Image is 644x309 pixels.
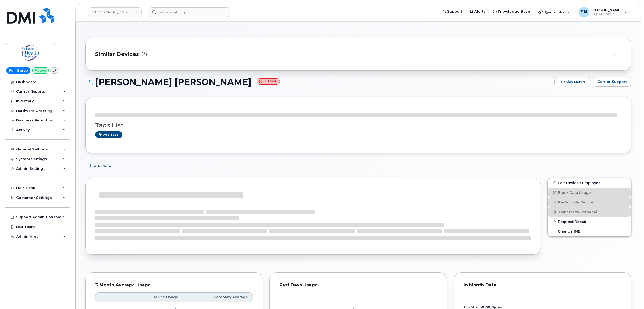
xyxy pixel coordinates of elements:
[548,226,631,236] button: Change IMEI
[548,207,631,217] button: Transfer to Personal
[548,217,631,226] button: Request Repair
[94,164,111,169] span: Add Note
[464,282,621,288] div: In Month Data
[593,77,631,87] button: Carrier Support
[95,131,122,138] a: Add tags
[183,292,253,302] th: Company Average
[85,77,552,87] h1: [PERSON_NAME] [PERSON_NAME]
[140,50,147,58] span: (2)
[95,122,621,129] h3: Tags List
[548,197,631,207] button: Re-Activate Device
[95,50,139,58] span: Similar Devices
[126,292,183,302] th: Device Usage
[554,77,590,87] a: Display Notes
[548,188,631,197] button: Block Data Usage
[95,282,253,288] div: 3 Month Average Usage
[558,200,593,204] span: Re-Activate Device
[597,79,627,84] span: Carrier Support
[257,78,280,85] small: Cancel
[85,161,116,171] button: Add Note
[548,178,631,188] a: Edit Device / Employee
[279,282,437,288] div: Past Days Usage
